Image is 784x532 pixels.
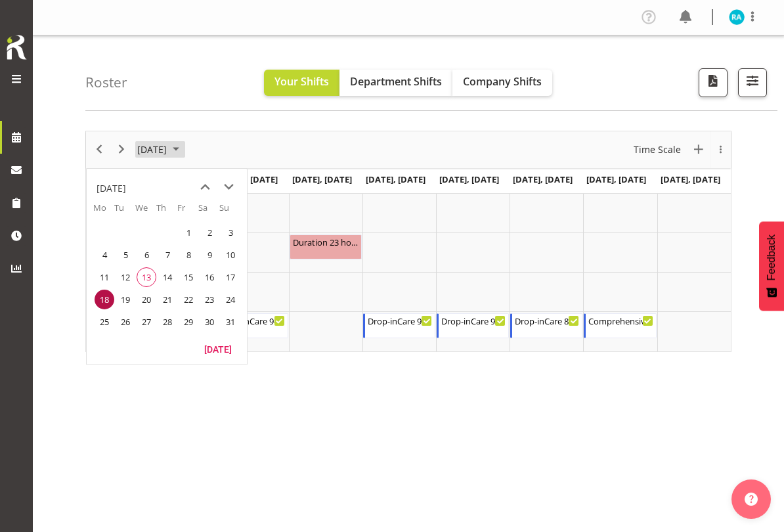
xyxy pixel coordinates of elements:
[137,267,156,287] span: Wednesday, August 13, 2025
[729,9,745,25] img: rachna-anderson11498.jpg
[200,312,219,332] span: Saturday, August 30, 2025
[350,74,442,89] span: Department Shifts
[221,267,240,287] span: Sunday, August 17, 2025
[293,235,359,248] div: Duration 23 hours - [PERSON_NAME]
[200,290,219,309] span: Saturday, August 23, 2025
[114,202,135,221] th: Tu
[439,173,499,185] span: [DATE], [DATE]
[179,245,198,265] span: Friday, August 8, 2025
[179,267,198,287] span: Friday, August 15, 2025
[738,68,767,97] button: Filter Shifts
[135,202,156,221] th: We
[584,313,656,338] div: Rachna Anderson"s event - Comprehensive Consult Begin From Saturday, August 23, 2025 at 12:30:00 ...
[93,202,114,221] th: Mo
[95,290,114,309] span: Monday, August 18, 2025
[156,202,177,221] th: Th
[95,267,114,287] span: Monday, August 11, 2025
[510,313,582,338] div: Rachna Anderson"s event - Drop-inCare 8-4 Begin From Friday, August 22, 2025 at 8:00:00 AM GMT+12...
[463,74,542,89] span: Company Shifts
[699,68,728,97] button: Download a PDF of the roster according to the set date range.
[95,312,114,332] span: Monday, August 25, 2025
[368,314,432,327] div: Drop-inCare 9-5
[116,312,135,332] span: Tuesday, August 26, 2025
[217,175,240,199] button: next month
[515,314,579,327] div: Drop-inCare 8-4
[200,245,219,265] span: Saturday, August 9, 2025
[437,313,509,338] div: Rachna Anderson"s event - Drop-inCare 9-5 Begin From Thursday, August 21, 2025 at 9:00:00 AM GMT+...
[179,223,198,242] span: Friday, August 1, 2025
[274,74,329,89] span: Your Shifts
[137,312,156,332] span: Wednesday, August 27, 2025
[441,314,506,327] div: Drop-inCare 9-5
[91,141,108,158] button: Previous
[158,245,177,265] span: Thursday, August 7, 2025
[339,70,452,96] button: Department Shifts
[137,245,156,265] span: Wednesday, August 6, 2025
[218,173,278,185] span: [DATE], [DATE]
[97,175,126,202] div: title
[116,245,135,265] span: Tuesday, August 5, 2025
[85,75,127,90] h4: Roster
[215,313,288,338] div: Rachna Anderson"s event - Drop-inCare 9-5 Begin From Monday, August 18, 2025 at 9:00:00 AM GMT+12...
[366,173,425,185] span: [DATE], [DATE]
[661,173,720,185] span: [DATE], [DATE]
[220,314,284,327] div: Drop-inCare 9-5
[136,141,168,158] span: [DATE]
[116,290,135,309] span: Tuesday, August 19, 2025
[179,312,198,332] span: Friday, August 29, 2025
[292,173,352,185] span: [DATE], [DATE]
[177,202,198,221] th: Fr
[766,234,777,280] span: Feedback
[200,267,219,287] span: Saturday, August 16, 2025
[264,70,339,96] button: Your Shifts
[586,173,646,185] span: [DATE], [DATE]
[158,267,177,287] span: Thursday, August 14, 2025
[200,223,219,242] span: Saturday, August 2, 2025
[179,290,198,309] span: Friday, August 22, 2025
[452,70,552,96] button: Company Shifts
[632,141,682,158] span: Time Scale
[3,33,30,62] img: Rosterit icon logo
[116,267,135,287] span: Tuesday, August 12, 2025
[759,221,784,311] button: Feedback - Show survey
[690,141,708,158] button: New Event
[110,131,133,168] div: next period
[221,223,240,242] span: Sunday, August 3, 2025
[196,340,240,358] button: Today
[221,245,240,265] span: Sunday, August 10, 2025
[513,173,573,185] span: [DATE], [DATE]
[85,131,731,352] div: Timeline Week of August 18, 2025
[158,312,177,332] span: Thursday, August 28, 2025
[710,131,731,168] div: overflow
[221,290,240,309] span: Sunday, August 24, 2025
[198,202,219,221] th: Sa
[135,141,185,158] button: August 2025
[363,313,435,338] div: Rachna Anderson"s event - Drop-inCare 9-5 Begin From Wednesday, August 20, 2025 at 9:00:00 AM GMT...
[93,288,114,311] td: Monday, August 18, 2025
[137,290,156,309] span: Wednesday, August 20, 2025
[133,131,187,168] div: August 2025
[158,290,177,309] span: Thursday, August 21, 2025
[221,312,240,332] span: Sunday, August 31, 2025
[745,493,758,506] img: help-xxl-2.png
[215,194,731,351] table: Timeline Week of August 18, 2025
[193,175,217,199] button: previous month
[219,202,240,221] th: Su
[588,314,653,327] div: Comprehensive Consult
[88,131,110,168] div: previous period
[95,245,114,265] span: Monday, August 4, 2025
[290,234,362,259] div: Rachna Anderson"s event - Duration 23 hours - Rachna Anderson Begin From Tuesday, August 19, 2025...
[113,141,131,158] button: Next
[632,141,684,158] button: Time Scale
